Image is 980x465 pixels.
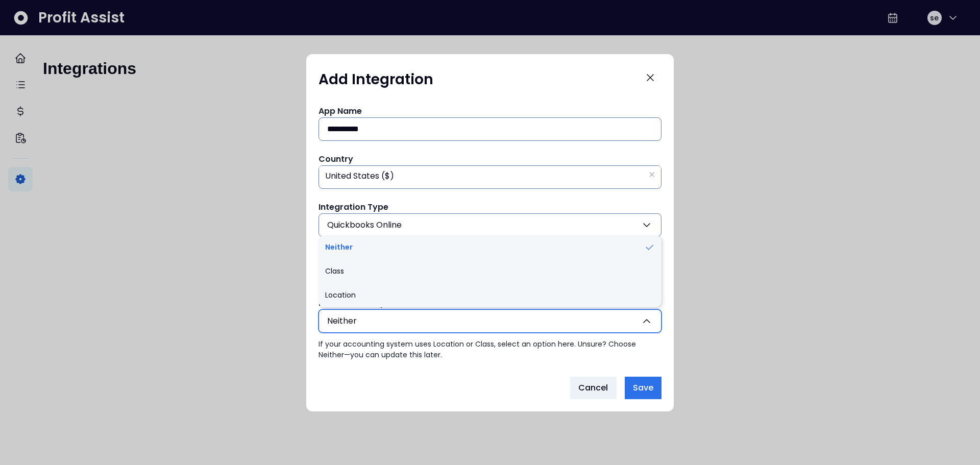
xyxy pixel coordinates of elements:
[639,66,661,89] button: Close
[649,169,655,180] button: Clear
[327,219,402,231] span: Quickbooks Online
[318,201,388,213] span: Integration Type
[318,235,661,259] li: Neither
[318,297,386,309] span: Multi-Unit Setup
[318,105,362,117] span: App Name
[633,382,653,394] span: Save
[578,382,608,394] span: Cancel
[318,283,661,307] li: Location
[325,164,394,188] span: United States ($)
[625,377,661,399] button: Save
[318,70,433,89] h1: Add Integration
[649,172,655,178] svg: close
[318,153,353,165] span: Country
[570,377,617,399] button: Cancel
[318,259,661,283] li: Class
[327,315,357,327] span: Neither
[318,339,661,360] p: If your accounting system uses Location or Class, select an option here. Unsure? Choose Neither—y...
